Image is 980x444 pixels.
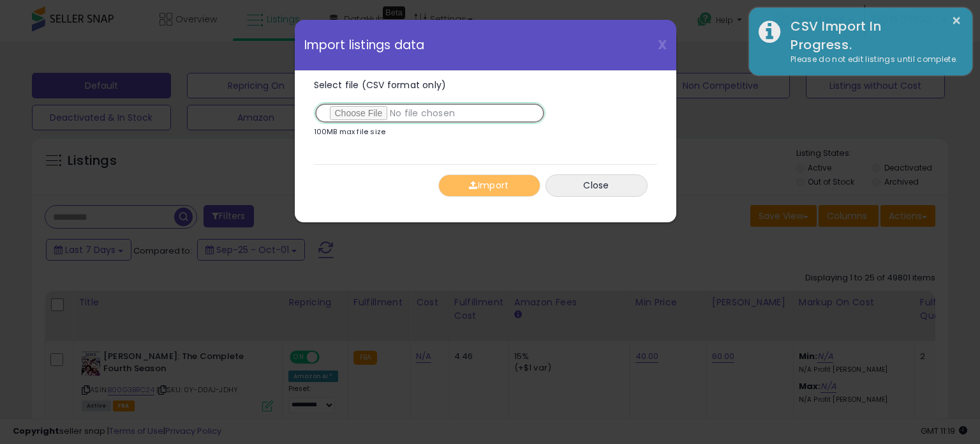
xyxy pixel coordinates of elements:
span: Select file (CSV format only) [314,79,447,91]
div: CSV Import In Progress. [781,17,963,54]
span: X [658,36,667,54]
div: Please do not edit listings until complete. [781,54,963,66]
button: × [951,13,961,29]
button: Close [546,174,648,197]
span: Import listings data [304,39,425,51]
button: Import [438,174,540,197]
p: 100MB max file size [314,128,386,135]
